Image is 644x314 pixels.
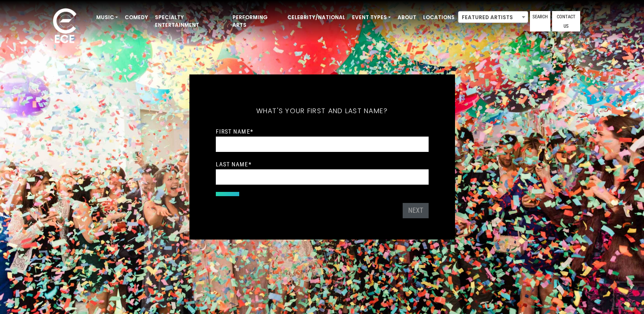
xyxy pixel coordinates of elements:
[458,11,528,23] span: Featured Artists
[93,10,121,25] a: Music
[216,128,253,135] label: First Name
[121,10,152,25] a: Comedy
[216,96,429,126] h5: What's your first and last name?
[394,10,420,25] a: About
[349,10,394,25] a: Event Types
[43,6,86,47] img: ece_new_logo_whitev2-1.png
[458,11,528,23] span: Featured Artists
[530,11,550,31] a: Search
[229,10,284,32] a: Performing Arts
[552,11,580,31] a: Contact Us
[216,160,252,168] label: Last Name
[420,10,458,25] a: Locations
[152,10,229,32] a: Specialty Entertainment
[284,10,349,25] a: Celebrity/National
